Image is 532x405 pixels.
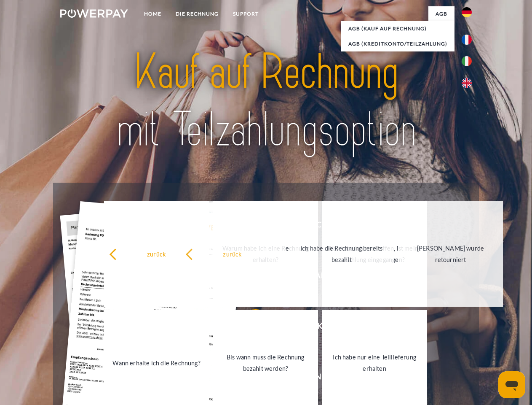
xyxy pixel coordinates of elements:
img: en [462,78,472,88]
a: DIE RECHNUNG [168,6,226,22]
img: logo-powerpay-white.svg [60,9,128,18]
img: fr [462,35,472,45]
div: Ich habe nur eine Teillieferung erhalten [327,351,422,374]
iframe: Schaltfläche zum Öffnen des Messaging-Fensters [498,371,525,398]
a: agb [428,6,454,22]
div: Ich habe die Rechnung bereits bezahlt [294,243,389,265]
a: AGB (Kreditkonto/Teilzahlung) [341,36,454,51]
img: title-powerpay_de.svg [80,40,452,162]
img: de [462,7,472,17]
div: Wann erhalte ich die Rechnung? [109,357,204,368]
a: SUPPORT [226,6,266,22]
a: AGB (Kauf auf Rechnung) [341,21,454,36]
div: zurück [109,248,204,259]
a: Home [137,6,168,22]
img: it [462,56,472,66]
div: [PERSON_NAME] wurde retourniert [403,243,498,265]
div: Bis wann muss die Rechnung bezahlt werden? [218,351,313,374]
div: zurück [185,248,280,259]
